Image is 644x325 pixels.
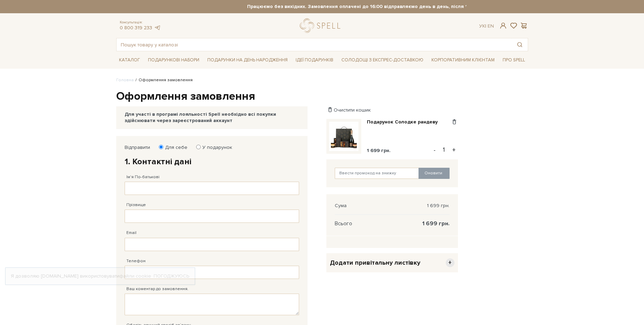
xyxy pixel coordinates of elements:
span: Консультація: [120,20,161,25]
button: Пошук товару у каталозі [512,38,528,51]
a: Погоджуюсь [154,273,189,279]
span: 1 699 грн. [422,220,450,227]
span: Всього [335,220,352,227]
div: Для участі в програмі лояльності Spell необхідно всі покупки здійснювати через зареєстрований акк... [125,111,299,124]
span: Ідеї подарунків [293,55,336,66]
div: Ук [479,23,494,29]
label: Телефон [126,258,146,264]
label: Відправити [125,144,150,151]
label: Для себе [161,144,187,151]
span: Сума [335,203,347,209]
img: Подарунок Солодке рандеву [329,122,358,151]
input: У подарунок [196,145,201,149]
span: Про Spell [500,55,528,66]
input: Для себе [159,145,163,149]
button: - [431,145,438,155]
a: Головна [116,77,134,83]
h2: 1. Контактні дані [125,156,299,167]
h1: Оформлення замовлення [116,89,528,104]
span: Каталог [116,55,143,66]
strong: Працюємо без вихідних. Замовлення оплачені до 16:00 відправляємо день в день, після 16:00 - насту... [178,3,590,10]
a: Подарунок Солодке рандеву [367,119,443,125]
label: Ім'я По-батькові [126,174,160,180]
label: Ваш коментар до замовлення. [126,286,188,292]
a: logo [300,18,343,33]
label: У подарунок [198,144,232,151]
input: Пошук товару у каталозі [117,38,512,51]
a: En [488,23,494,29]
a: Корпоративним клієнтам [429,54,497,66]
span: Подарункові набори [145,55,202,66]
span: 1 699 грн. [367,148,391,153]
button: Оновити [419,168,450,179]
a: 0 800 319 233 [120,25,152,31]
a: файли cookie [119,273,151,279]
span: + [446,258,454,267]
label: Email [126,230,136,236]
div: Очистити кошик [326,107,458,113]
span: 1 699 грн. [427,203,450,209]
div: Я дозволяю [DOMAIN_NAME] використовувати [6,273,195,279]
li: Оформлення замовлення [134,77,193,83]
button: + [450,145,458,155]
a: telegram [154,25,161,31]
span: Подарунки на День народження [205,55,290,66]
a: Солодощі з експрес-доставкою [339,54,426,66]
input: Ввести промокод на знижку [335,168,419,179]
label: Прізвище [126,202,146,208]
span: | [485,23,486,29]
span: Додати привітальну листівку [330,259,420,267]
